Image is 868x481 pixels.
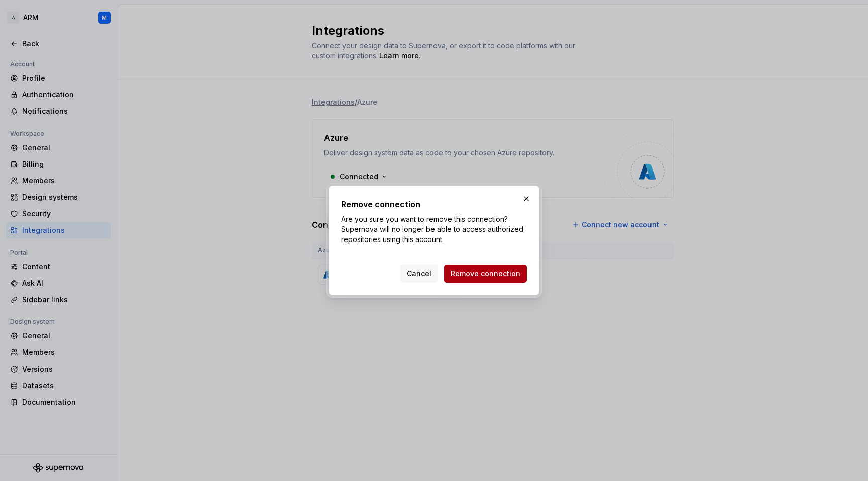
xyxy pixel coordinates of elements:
span: Cancel [407,269,431,279]
span: Remove connection [451,269,520,279]
h2: Remove connection [341,198,527,210]
button: Remove connection [444,265,527,283]
button: Cancel [400,265,438,283]
p: Are you sure you want to remove this connection? Supernova will no longer be able to access autho... [341,214,527,245]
